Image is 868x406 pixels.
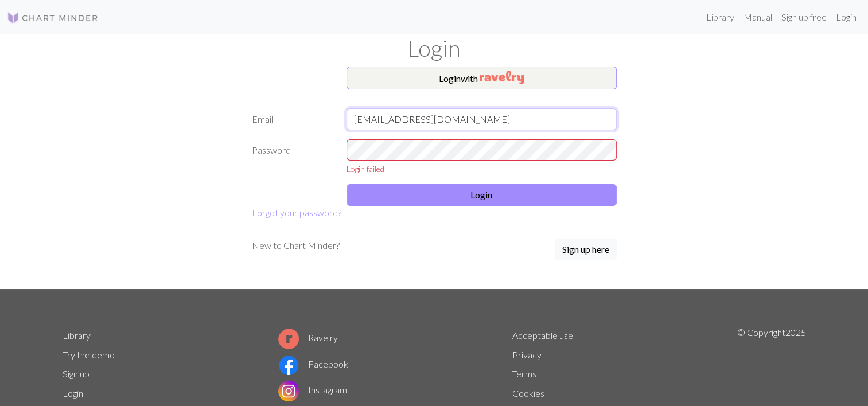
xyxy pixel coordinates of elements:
a: Acceptable use [512,330,573,341]
a: Library [63,330,91,341]
a: Terms [512,368,536,379]
a: Forgot your password? [252,207,341,218]
img: Ravelry [480,71,524,84]
button: Sign up here [555,239,617,260]
button: Login [347,184,617,206]
a: Privacy [512,349,542,360]
a: Instagram [278,384,347,395]
a: Try the demo [63,349,115,360]
a: Sign up here [555,239,617,261]
a: Library [702,6,739,29]
a: Sign up free [777,6,831,29]
button: Loginwith [347,67,617,89]
img: Ravelry logo [278,329,299,349]
a: Sign up [63,368,89,379]
label: Email [245,108,340,130]
a: Facebook [278,358,348,369]
img: Logo [7,11,99,25]
a: Ravelry [278,332,338,343]
label: Password [245,139,340,175]
img: Facebook logo [278,355,299,376]
img: Instagram logo [278,381,299,401]
a: Login [63,388,83,399]
a: Cookies [512,388,544,399]
p: New to Chart Minder? [252,239,340,252]
div: Login failed [347,163,617,175]
a: Manual [739,6,777,29]
h1: Login [56,34,813,62]
a: Login [831,6,861,29]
